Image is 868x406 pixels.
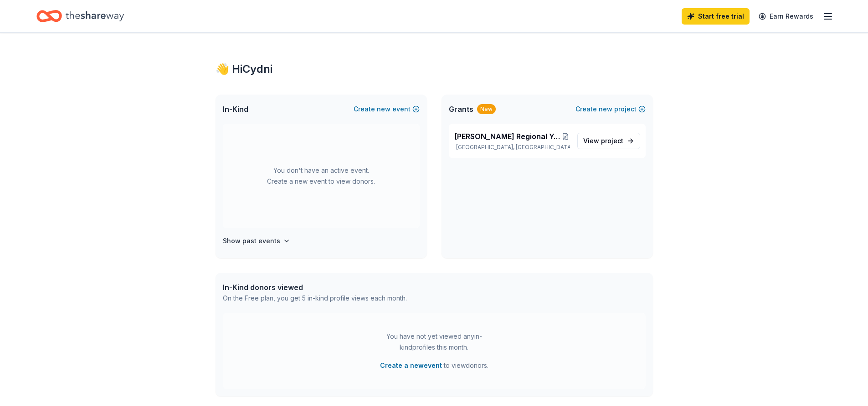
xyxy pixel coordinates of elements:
[36,5,124,27] a: Home
[753,8,819,25] a: Earn Rewards
[377,104,390,115] span: new
[449,104,473,115] span: Grants
[216,62,653,76] div: 👋 Hi Cydni
[223,124,420,228] div: You don't have an active event. Create a new event to view donors.
[223,293,407,304] div: On the Free plan, you get 5 in-kind profile views each month.
[477,104,496,114] div: New
[599,104,612,115] span: new
[682,8,750,25] a: Start free trial
[223,236,290,246] button: Show past events
[454,144,570,151] p: [GEOGRAPHIC_DATA], [GEOGRAPHIC_DATA]
[577,133,640,149] a: View project
[380,360,442,371] button: Create a newevent
[223,282,407,293] div: In-Kind donors viewed
[354,104,420,115] button: Createnewevent
[223,104,248,115] span: In-Kind
[377,331,491,353] div: You have not yet viewed any in-kind profiles this month.
[223,236,280,246] h4: Show past events
[601,137,623,145] span: project
[380,360,488,371] span: to view donors .
[583,135,623,146] span: View
[454,131,561,142] span: [PERSON_NAME] Regional Youth Entrepreneurship Collective
[575,104,646,115] button: Createnewproject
